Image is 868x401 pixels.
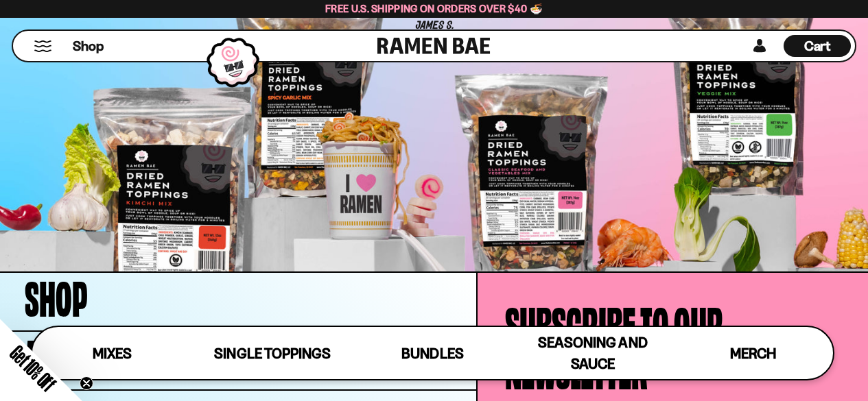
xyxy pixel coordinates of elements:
[804,38,831,54] span: Cart
[73,35,104,57] a: Shop
[784,31,851,61] a: Cart
[34,40,52,52] button: Mobile Menu Trigger
[25,271,88,318] span: Shop
[6,341,60,395] span: Get 10% Off
[505,297,723,391] h4: Subscribe to our newsletter
[325,2,543,15] span: Free U.S. Shipping on Orders over $40 🍜
[80,376,93,390] button: Close teaser
[73,37,104,56] span: Shop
